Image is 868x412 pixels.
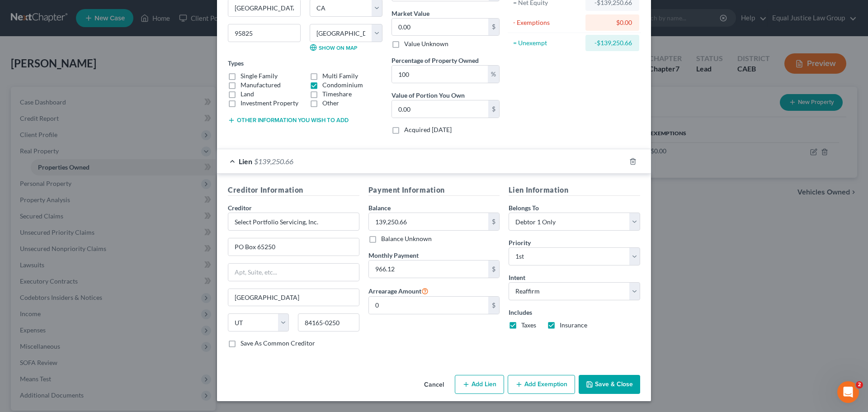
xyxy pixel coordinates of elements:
[241,90,254,99] label: Land
[322,99,339,108] label: Other
[509,308,640,317] label: Includes
[488,66,499,83] div: %
[228,264,359,281] input: Apt, Suite, etc...
[417,376,451,394] button: Cancel
[310,44,357,51] a: Show on Map
[509,273,525,282] label: Intent
[241,99,298,108] label: Investment Property
[593,18,632,27] div: $0.00
[241,81,281,90] label: Manufactured
[521,321,536,330] label: Taxes
[369,260,489,278] input: 0.00
[856,381,863,388] span: 2
[509,239,531,246] span: Priority
[508,375,575,394] button: Add Exemption
[228,24,301,42] input: Enter zip...
[392,19,488,36] input: 0.00
[392,66,488,83] input: 0.00
[368,285,429,296] label: Arrearage Amount
[228,204,252,212] span: Creditor
[368,203,391,213] label: Balance
[488,19,499,36] div: $
[513,38,581,47] div: = Unexempt
[579,375,640,394] button: Save & Close
[239,157,252,166] span: Lien
[488,100,499,118] div: $
[455,375,504,394] button: Add Lien
[228,58,244,68] label: Types
[228,213,359,231] input: Search creditor by name...
[368,251,419,260] label: Monthly Payment
[593,38,632,47] div: -$139,250.66
[369,297,489,314] input: 0.00
[241,71,278,81] label: Single Family
[509,185,640,196] h5: Lien Information
[488,260,499,278] div: $
[488,297,499,314] div: $
[241,339,315,348] label: Save As Common Creditor
[228,289,359,306] input: Enter city...
[392,56,479,65] label: Percentage of Property Owned
[381,234,432,243] label: Balance Unknown
[254,157,293,166] span: $139,250.66
[322,81,363,90] label: Condominium
[228,238,359,256] input: Enter address...
[404,39,448,48] label: Value Unknown
[509,204,539,212] span: Belongs To
[322,90,352,99] label: Timeshare
[837,381,859,403] iframe: Intercom live chat
[392,9,429,18] label: Market Value
[392,100,488,118] input: 0.00
[488,213,499,230] div: $
[298,313,359,331] input: Enter zip...
[228,117,349,124] button: Other information you wish to add
[404,125,452,134] label: Acquired [DATE]
[322,71,358,81] label: Multi Family
[368,185,500,196] h5: Payment Information
[392,90,465,100] label: Value of Portion You Own
[228,185,359,196] h5: Creditor Information
[560,321,587,330] label: Insurance
[369,213,489,230] input: 0.00
[513,18,581,27] div: - Exemptions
